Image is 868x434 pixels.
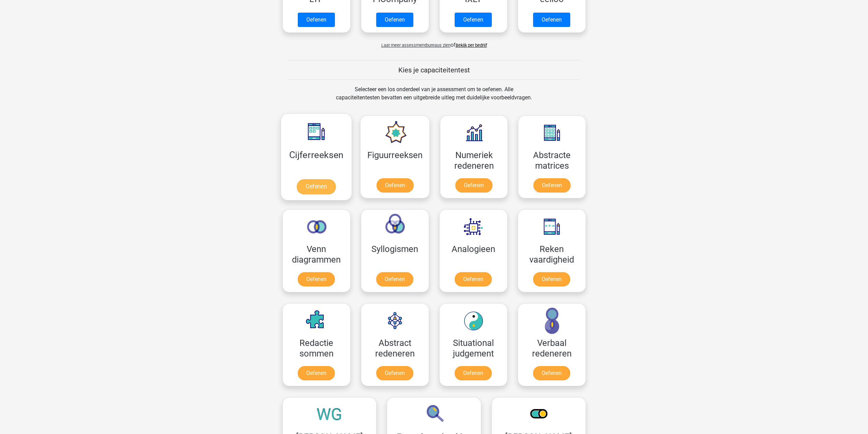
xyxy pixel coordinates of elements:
[376,13,413,27] a: Oefenen
[455,366,492,380] a: Oefenen
[533,272,570,286] a: Oefenen
[297,179,336,194] a: Oefenen
[376,366,413,380] a: Oefenen
[381,43,451,48] span: Laat meer assessmentbureaus zien
[533,178,571,193] a: Oefenen
[377,178,414,193] a: Oefenen
[289,66,580,74] h5: Kies je capaciteitentest
[455,13,492,27] a: Oefenen
[298,366,335,380] a: Oefenen
[533,366,570,380] a: Oefenen
[533,13,570,27] a: Oefenen
[456,43,487,48] a: Bekijk per bedrijf
[298,272,335,286] a: Oefenen
[277,36,591,49] div: of
[376,272,413,286] a: Oefenen
[455,272,492,286] a: Oefenen
[298,13,335,27] a: Oefenen
[455,178,492,193] a: Oefenen
[329,85,539,110] div: Selecteer een los onderdeel van je assessment om te oefenen. Alle capaciteitentesten bevatten een...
